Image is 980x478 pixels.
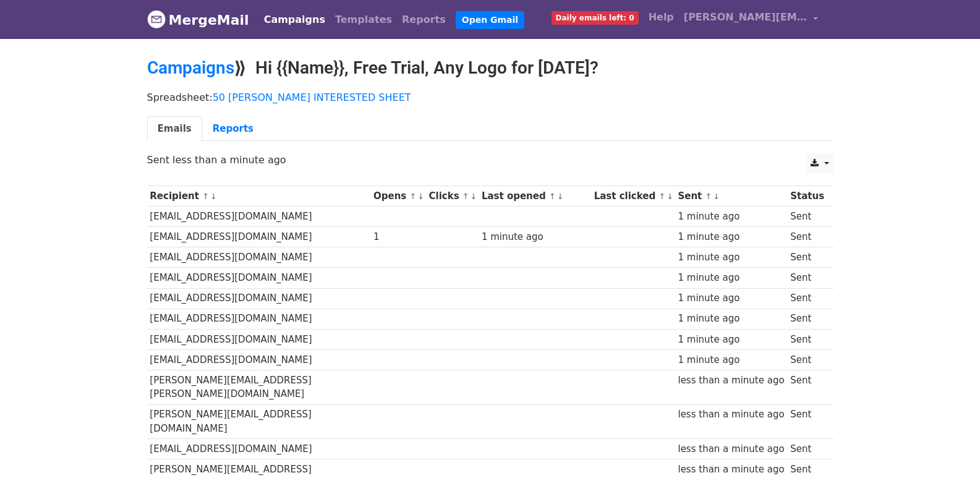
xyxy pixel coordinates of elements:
[678,463,784,477] div: less than a minute ago
[644,5,679,30] a: Help
[678,250,784,265] div: 1 minute ago
[787,349,827,370] td: Sent
[147,288,371,309] td: [EMAIL_ADDRESS][DOMAIN_NAME]
[678,210,784,224] div: 1 minute ago
[678,333,784,347] div: 1 minute ago
[147,91,833,104] p: Spreadsheet:
[787,309,827,329] td: Sent
[482,230,588,244] div: 1 minute ago
[678,373,784,388] div: less than a minute ago
[213,92,411,103] a: 50 [PERSON_NAME] INTERESTED SHEET
[678,442,784,456] div: less than a minute ago
[147,439,371,459] td: [EMAIL_ADDRESS][DOMAIN_NAME]
[147,116,202,142] a: Emails
[147,247,371,268] td: [EMAIL_ADDRESS][DOMAIN_NAME]
[147,186,371,207] th: Recipient
[409,192,416,201] a: ↑
[202,116,264,142] a: Reports
[147,153,833,166] p: Sent less than a minute ago
[787,404,827,439] td: Sent
[147,207,371,227] td: [EMAIL_ADDRESS][DOMAIN_NAME]
[678,291,784,305] div: 1 minute ago
[684,10,807,25] span: [PERSON_NAME][EMAIL_ADDRESS][DOMAIN_NAME]
[330,7,397,32] a: Templates
[678,408,784,422] div: less than a minute ago
[787,186,827,207] th: Status
[370,186,426,207] th: Opens
[147,404,371,439] td: [PERSON_NAME][EMAIL_ADDRESS][DOMAIN_NAME]
[147,10,166,28] img: MergeMail logo
[147,370,371,404] td: [PERSON_NAME][EMAIL_ADDRESS][PERSON_NAME][DOMAIN_NAME]
[787,329,827,349] td: Sent
[667,192,673,201] a: ↓
[397,7,451,32] a: Reports
[547,5,644,30] a: Daily emails left: 0
[210,192,217,201] a: ↓
[787,247,827,268] td: Sent
[787,207,827,227] td: Sent
[713,192,720,201] a: ↓
[479,186,591,207] th: Last opened
[787,288,827,309] td: Sent
[147,58,833,79] h2: ⟫ Hi {{Name}}, Free Trial, Any Logo for [DATE]?
[591,186,675,207] th: Last clicked
[678,271,784,285] div: 1 minute ago
[678,312,784,326] div: 1 minute ago
[147,268,371,288] td: [EMAIL_ADDRESS][DOMAIN_NAME]
[679,5,824,34] a: [PERSON_NAME][EMAIL_ADDRESS][DOMAIN_NAME]
[787,370,827,404] td: Sent
[259,7,330,32] a: Campaigns
[678,353,784,367] div: 1 minute ago
[373,230,423,244] div: 1
[147,58,234,78] a: Campaigns
[678,230,784,244] div: 1 minute ago
[456,11,524,29] a: Open Gmail
[658,192,665,201] a: ↑
[787,227,827,247] td: Sent
[147,227,371,247] td: [EMAIL_ADDRESS][DOMAIN_NAME]
[787,439,827,459] td: Sent
[557,192,564,201] a: ↓
[147,349,371,370] td: [EMAIL_ADDRESS][DOMAIN_NAME]
[462,192,469,201] a: ↑
[147,7,249,33] a: MergeMail
[202,192,209,201] a: ↑
[675,186,788,207] th: Sent
[787,268,827,288] td: Sent
[705,192,712,201] a: ↑
[147,309,371,329] td: [EMAIL_ADDRESS][DOMAIN_NAME]
[426,186,479,207] th: Clicks
[471,192,477,201] a: ↓
[549,192,556,201] a: ↑
[417,192,424,201] a: ↓
[147,329,371,349] td: [EMAIL_ADDRESS][DOMAIN_NAME]
[552,11,639,25] span: Daily emails left: 0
